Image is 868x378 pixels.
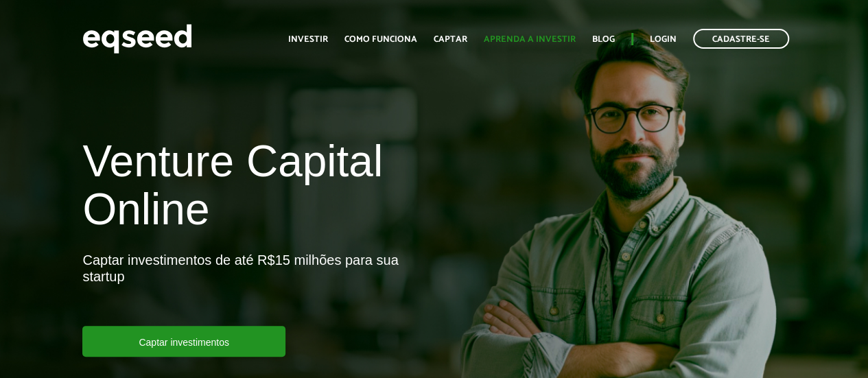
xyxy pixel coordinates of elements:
a: Captar investimentos [82,326,285,357]
a: Blog [592,35,615,44]
a: Aprenda a investir [484,35,576,44]
a: Cadastre-se [693,29,789,49]
a: Captar [434,35,467,44]
h1: Venture Capital Online [82,137,423,241]
a: Como funciona [344,35,417,44]
p: Captar investimentos de até R$15 milhões para sua startup [82,252,423,326]
a: Investir [288,35,328,44]
img: EqSeed [82,21,192,57]
a: Login [650,35,677,44]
